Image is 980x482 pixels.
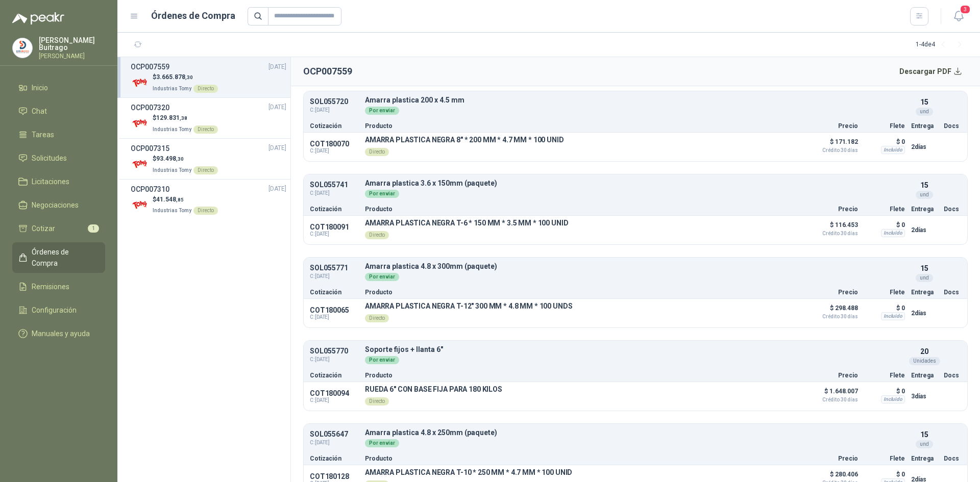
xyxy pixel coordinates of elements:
[365,96,905,104] p: Amarra plastica 200 x 4.5 mm
[365,231,389,239] div: Directo
[32,328,90,339] span: Manuales y ayuda
[949,7,968,26] button: 3
[365,123,801,129] p: Producto
[151,9,235,23] h1: Órdenes de Compra
[365,372,801,378] p: Producto
[32,305,77,316] span: Configuración
[303,64,352,79] h2: OCP007559
[864,468,905,480] p: $ 0
[131,184,169,195] h3: OCP007310
[32,129,54,140] span: Tareas
[909,357,940,365] div: Unidades
[365,107,399,115] div: Por enviar
[12,324,105,343] a: Manuales y ayuda
[310,181,359,189] p: SOL055741
[310,272,359,281] span: C: [DATE]
[916,274,933,282] div: und
[310,397,359,403] span: C: [DATE]
[12,12,64,24] img: Logo peakr
[310,430,359,438] p: SOL055647
[156,196,184,203] span: 41.548
[916,37,968,53] div: 1 - 4 de 4
[365,289,801,295] p: Producto
[881,395,905,403] div: Incluido
[310,472,359,480] p: COT180128
[310,347,359,355] p: SOL055770
[807,289,858,295] p: Precio
[12,242,105,273] a: Órdenes de Compra
[365,136,564,144] p: AMARRA PLASTICA NEGRA 8" * 200 MM * 4.7 MM * 100 UNID
[920,96,928,108] p: 15
[807,231,858,236] span: Crédito 30 días
[32,246,95,269] span: Órdenes de Compra
[310,264,359,272] p: SOL055771
[864,136,905,148] p: $ 0
[864,385,905,397] p: $ 0
[12,300,105,320] a: Configuración
[365,190,399,198] div: Por enviar
[920,180,928,191] p: 15
[180,115,187,121] span: ,38
[365,148,389,156] div: Directo
[12,195,105,215] a: Negociaciones
[12,219,105,238] a: Cotizar1
[131,156,149,173] img: Company Logo
[13,38,32,58] img: Company Logo
[365,385,502,393] p: RUEDA 6" CON BASE FIJA PARA 180 KILOS
[807,385,858,402] p: $ 1.648.007
[881,312,905,320] div: Incluido
[310,306,359,314] p: COT180065
[807,302,858,319] p: $ 298.488
[365,356,399,364] div: Por enviar
[911,307,938,319] p: 2 días
[131,61,286,93] a: OCP007559[DATE] Company Logo$3.665.878,30Industrias TomyDirecto
[153,126,191,132] span: Industrias Tomy
[310,389,359,397] p: COT180094
[365,206,801,212] p: Producto
[916,191,933,199] div: und
[911,390,938,402] p: 3 días
[12,102,105,121] a: Chat
[881,146,905,154] div: Incluido
[131,115,149,133] img: Company Logo
[310,439,359,447] span: C: [DATE]
[864,219,905,231] p: $ 0
[944,289,961,295] p: Docs
[131,143,286,175] a: OCP007315[DATE] Company Logo$93.498,30Industrias TomyDirecto
[156,114,187,121] span: 129.831
[310,106,359,114] span: C: [DATE]
[944,455,961,462] p: Docs
[32,281,69,292] span: Remisiones
[807,206,858,212] p: Precio
[807,123,858,129] p: Precio
[193,85,218,93] div: Directo
[32,223,55,234] span: Cotizar
[32,106,47,117] span: Chat
[864,206,905,212] p: Flete
[894,61,968,82] button: Descargar PDF
[131,74,149,92] img: Company Logo
[176,156,184,162] span: ,30
[920,429,928,440] p: 15
[131,102,286,134] a: OCP007320[DATE] Company Logo$129.831,38Industrias TomyDirecto
[32,82,48,93] span: Inicio
[310,98,359,106] p: SOL055720
[12,148,105,168] a: Solicitudes
[153,86,191,91] span: Industrias Tomy
[911,455,938,462] p: Entrega
[916,440,933,448] div: und
[310,372,359,378] p: Cotización
[920,263,928,274] p: 15
[131,61,169,72] h3: OCP007559
[153,113,218,123] p: $
[88,224,99,233] span: 1
[944,206,961,212] p: Docs
[153,154,218,164] p: $
[310,140,359,148] p: COT180070
[920,346,928,357] p: 20
[911,206,938,212] p: Entrega
[864,455,905,462] p: Flete
[864,289,905,295] p: Flete
[39,37,105,51] p: [PERSON_NAME] Buitrago
[807,314,858,319] span: Crédito 30 días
